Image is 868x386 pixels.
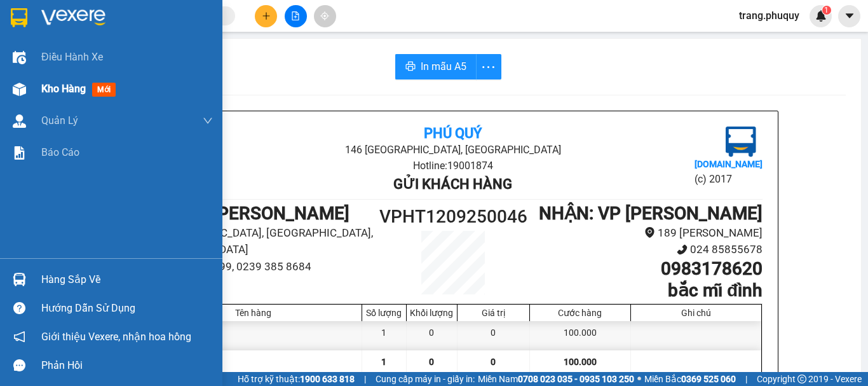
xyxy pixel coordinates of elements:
b: [DOMAIN_NAME] [695,159,763,169]
span: down [203,116,213,126]
div: 100.000 [530,321,631,350]
img: solution-icon [13,146,26,160]
div: 1 [362,321,407,350]
span: Miền Nam [478,372,634,386]
img: warehouse-icon [13,83,26,96]
span: trang.phuquy [729,8,810,24]
span: Giới thiệu Vexere, nhận hoa hồng [41,329,191,345]
li: 189 [PERSON_NAME] [531,224,763,242]
div: 0 [407,321,458,350]
h1: 0983178620 [531,258,763,280]
b: NHẬN : VP [PERSON_NAME] [539,203,763,224]
span: mới [92,83,116,97]
span: message [13,359,25,371]
span: file-add [291,11,300,20]
div: 1 bì bưởi [145,321,362,350]
div: Giá trị [461,308,526,318]
span: more [477,59,501,75]
span: question-circle [13,302,25,314]
span: Kho hàng [41,83,86,95]
b: Gửi khách hàng [119,65,238,81]
b: Phú Quý [150,15,208,31]
b: GỬI : VP [PERSON_NAME] [16,92,138,156]
span: Miền Bắc [644,372,736,386]
b: GỬI : VP [PERSON_NAME] [144,203,349,224]
span: phone [677,244,688,255]
span: Cung cấp máy in - giấy in: [376,372,475,386]
img: warehouse-icon [13,114,26,128]
img: warehouse-icon [13,273,26,286]
li: 146 [GEOGRAPHIC_DATA], [GEOGRAPHIC_DATA] [247,142,659,158]
span: 0 [491,357,496,367]
button: plus [255,5,277,27]
span: | [364,372,366,386]
span: Báo cáo [41,144,79,160]
div: 0 [458,321,530,350]
button: printerIn mẫu A5 [395,54,477,79]
b: Phú Quý [424,125,482,141]
img: icon-new-feature [815,10,827,22]
span: ⚪️ [637,376,641,382]
span: Hỗ trợ kỹ thuật: [238,372,355,386]
div: Ghi chú [634,308,758,318]
li: Hotline: 19001874 [247,158,659,174]
span: 1 [824,6,829,15]
button: more [476,54,501,79]
li: 024 85855678 [531,241,763,258]
button: file-add [285,5,307,27]
img: logo.jpg [726,127,756,157]
span: 1 [381,357,386,367]
img: logo-vxr [11,8,27,27]
h1: VPHT1209250046 [376,203,531,231]
li: Hotline: 19001874 [71,47,288,63]
sup: 1 [822,6,831,15]
span: environment [644,227,655,238]
span: caret-down [844,10,855,22]
span: 100.000 [564,357,597,367]
div: Khối lượng [410,308,454,318]
strong: 0369 525 060 [681,374,736,384]
div: Tên hàng [148,308,358,318]
h1: dì thanh [144,275,376,297]
li: 146 [GEOGRAPHIC_DATA], [GEOGRAPHIC_DATA] [71,31,288,47]
span: notification [13,331,25,343]
strong: 0708 023 035 - 0935 103 250 [518,374,634,384]
li: [GEOGRAPHIC_DATA], [GEOGRAPHIC_DATA], [GEOGRAPHIC_DATA] [144,224,376,258]
span: In mẫu A5 [421,59,466,74]
span: aim [320,11,329,20]
b: Gửi khách hàng [393,176,512,192]
h1: bắc mĩ đình [531,280,763,301]
span: plus [262,11,271,20]
div: Phản hồi [41,356,213,375]
button: caret-down [838,5,860,27]
span: printer [405,61,416,73]
div: Cước hàng [533,308,627,318]
strong: 1900 633 818 [300,374,355,384]
li: 0239 3895 999, 0239 385 8684 [144,258,376,275]
img: warehouse-icon [13,51,26,64]
div: Hàng sắp về [41,270,213,289]
span: copyright [797,375,806,383]
span: | [745,372,747,386]
span: Quản Lý [41,113,78,128]
div: Số lượng [365,308,403,318]
button: aim [314,5,336,27]
span: Điều hành xe [41,49,103,65]
h1: VPHT1209250046 [139,92,220,120]
span: 0 [429,357,434,367]
li: (c) 2017 [695,171,763,187]
div: Hướng dẫn sử dụng [41,299,213,318]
